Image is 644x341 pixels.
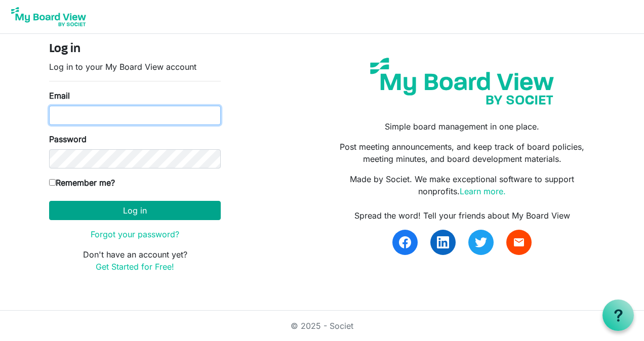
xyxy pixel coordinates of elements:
h4: Log in [49,42,221,57]
p: Don't have an account yet? [49,248,221,273]
label: Remember me? [49,177,115,189]
a: © 2025 - Societ [291,321,353,331]
button: Log in [49,201,221,220]
label: Password [49,133,87,145]
img: twitter.svg [475,236,487,248]
p: Log in to your My Board View account [49,61,221,73]
label: Email [49,90,70,102]
img: linkedin.svg [437,236,449,248]
a: email [506,230,532,255]
img: facebook.svg [399,236,411,248]
img: My Board View Logo [8,4,89,29]
a: Forgot your password? [91,229,179,239]
div: Spread the word! Tell your friends about My Board View [330,209,595,222]
p: Post meeting announcements, and keep track of board policies, meeting minutes, and board developm... [330,141,595,165]
input: Remember me? [49,179,56,186]
span: email [513,236,525,248]
a: Get Started for Free! [96,262,174,272]
img: my-board-view-societ.svg [363,50,561,112]
p: Simple board management in one place. [330,120,595,133]
a: Learn more. [460,186,506,196]
p: Made by Societ. We make exceptional software to support nonprofits. [330,173,595,197]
